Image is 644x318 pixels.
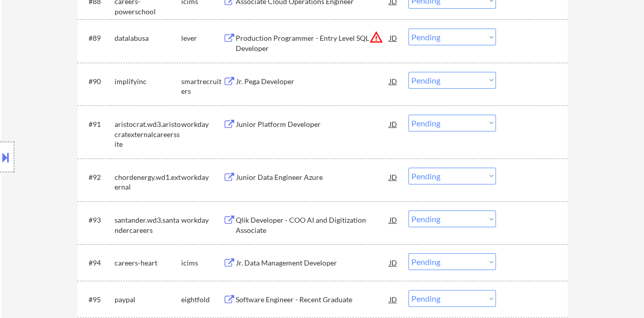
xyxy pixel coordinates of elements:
[369,30,383,44] button: warning_amber
[181,258,223,268] div: icims
[236,295,389,305] div: Software Engineer - Recent Graduate
[236,119,389,129] div: Junior Platform Developer
[89,295,106,305] div: #95
[181,215,223,225] div: workday
[115,33,181,43] div: datalabusa
[388,72,399,90] div: JD
[236,215,389,235] div: Qlik Developer - COO AI and Digitization Associate
[181,76,223,96] div: smartrecruiters
[181,295,223,305] div: eightfold
[181,33,223,43] div: lever
[388,168,399,186] div: JD
[388,115,399,133] div: JD
[89,33,106,43] div: #89
[115,258,181,268] div: careers-heart
[388,29,399,47] div: JD
[115,295,181,305] div: paypal
[236,33,389,53] div: Production Programmer - Entry Level SQL Developer
[236,258,389,268] div: Jr. Data Management Developer
[236,172,389,182] div: Junior Data Engineer Azure
[388,253,399,272] div: JD
[388,290,399,308] div: JD
[181,172,223,182] div: workday
[388,210,399,229] div: JD
[89,258,106,268] div: #94
[181,119,223,129] div: workday
[236,76,389,87] div: Jr. Pega Developer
